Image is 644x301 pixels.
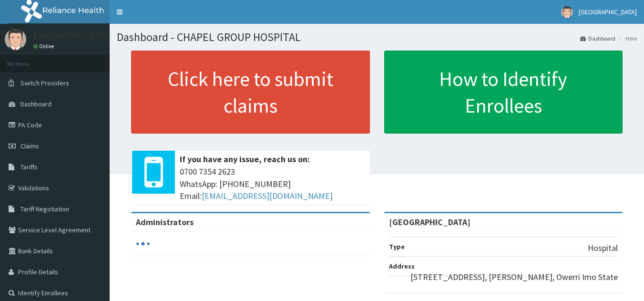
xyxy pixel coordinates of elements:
[616,34,637,42] li: Here
[389,262,415,270] b: Address
[20,163,38,171] span: Tariffs
[20,100,51,108] span: Dashboard
[180,154,310,165] b: If you have any issue, reach us on:
[579,8,637,16] span: [GEOGRAPHIC_DATA]
[20,79,69,87] span: Switch Providers
[20,142,39,150] span: Claims
[117,31,637,43] h1: Dashboard - CHAPEL GROUP HOSPITAL
[180,166,365,202] span: 0700 7354 2623 WhatsApp: [PHONE_NUMBER] Email:
[588,242,618,254] p: Hospital
[131,51,370,134] a: Click here to submit claims
[33,43,56,50] a: Online
[384,51,623,134] a: How to Identify Enrollees
[136,217,194,228] b: Administrators
[33,31,112,40] p: [GEOGRAPHIC_DATA]
[580,34,615,42] a: Dashboard
[389,242,405,251] b: Type
[5,29,26,50] img: User Image
[136,237,150,251] svg: audio-loading
[202,190,333,201] a: [EMAIL_ADDRESS][DOMAIN_NAME]
[410,271,618,283] p: [STREET_ADDRESS], [PERSON_NAME], Owerri Imo State
[561,6,573,18] img: User Image
[389,217,470,228] strong: [GEOGRAPHIC_DATA]
[20,205,69,213] span: Tariff Negotiation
